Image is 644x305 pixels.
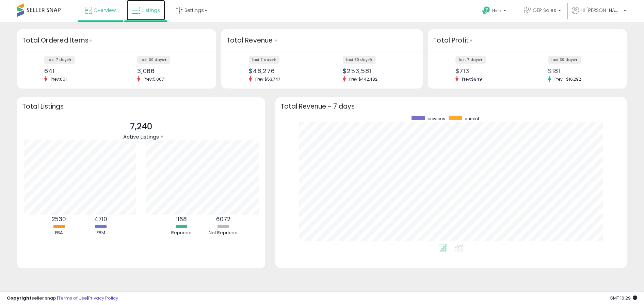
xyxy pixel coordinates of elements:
[161,230,202,236] div: Repriced
[458,76,485,82] span: Prev: $949
[52,215,66,223] b: 2530
[572,7,626,22] a: Hi [PERSON_NAME]
[137,56,170,64] label: last 30 days
[58,295,87,301] a: Terms of Use
[581,7,622,14] span: Hi [PERSON_NAME]
[123,120,159,133] p: 7,240
[610,295,637,301] span: 2025-08-15 16:29 GMT
[548,56,581,64] label: last 30 days
[7,295,32,301] strong: Copyright
[533,7,556,14] span: GEP Sales
[94,7,116,14] span: Overview
[477,1,513,22] a: Help
[548,67,615,75] div: $181
[140,76,167,82] span: Prev: 5,067
[492,8,501,14] span: Help
[343,67,411,75] div: $253,581
[273,37,279,44] div: Tooltip anchor
[142,7,160,14] span: Listings
[94,215,107,223] b: 4710
[22,36,211,45] h3: Total Ordered Items
[252,76,284,82] span: Prev: $53,747
[249,67,317,75] div: $48,276
[468,37,474,44] div: Tooltip anchor
[216,215,230,223] b: 6072
[44,67,111,75] div: 641
[47,76,70,82] span: Prev: 651
[455,67,522,75] div: $713
[428,116,445,122] span: previous
[203,230,244,236] div: Not Repriced
[88,295,118,301] a: Privacy Policy
[80,230,121,236] div: FBM
[38,230,79,236] div: FBA
[249,56,279,64] label: last 7 days
[465,116,479,122] span: current
[226,36,418,45] h3: Total Revenue
[44,56,75,64] label: last 7 days
[280,104,622,109] h3: Total Revenue - 7 days
[123,133,159,140] span: Active Listings
[87,37,94,44] div: Tooltip anchor
[433,36,622,45] h3: Total Profit
[346,76,381,82] span: Prev: $442,482
[455,56,486,64] label: last 7 days
[159,133,165,140] div: Tooltip anchor
[7,295,118,302] div: seller snap | |
[343,56,376,64] label: last 30 days
[551,76,584,82] span: Prev: -$16,292
[22,104,260,109] h3: Total Listings
[137,67,204,75] div: 3,066
[482,6,490,15] i: Get Help
[176,215,187,223] b: 1168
